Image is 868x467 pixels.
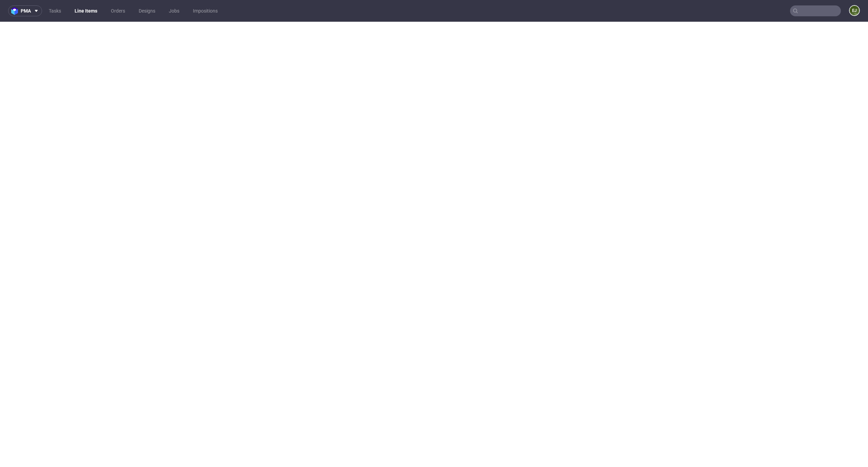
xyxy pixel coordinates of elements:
a: Line Items [71,5,101,16]
a: Impositions [189,5,222,16]
img: logo [11,7,21,15]
a: Tasks [45,5,65,16]
a: Designs [135,5,159,16]
figcaption: EJ [850,6,859,15]
button: pma [8,5,42,16]
span: pma [21,8,31,13]
a: Jobs [165,5,183,16]
a: Orders [107,5,129,16]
